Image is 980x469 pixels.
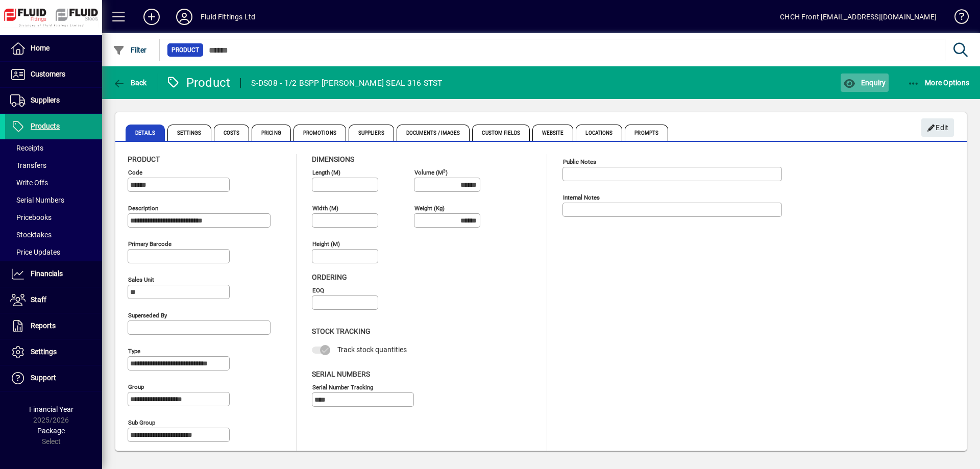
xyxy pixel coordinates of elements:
[843,79,886,87] span: Enquiry
[31,348,57,356] span: Settings
[10,213,52,221] span: Pricebooks
[5,62,102,87] a: Customers
[5,365,102,391] a: Support
[5,243,102,261] a: Price Updates
[5,174,102,191] a: Write Offs
[126,125,165,141] span: Details
[31,70,65,78] span: Customers
[128,169,142,176] mat-label: Code
[128,419,155,426] mat-label: Sub group
[414,205,445,212] mat-label: Weight (Kg)
[5,157,102,174] a: Transfers
[113,46,147,54] span: Filter
[312,240,340,248] mat-label: Height (m)
[312,287,324,294] mat-label: EOQ
[168,8,201,26] button: Profile
[780,9,937,25] div: CHCH Front [EMAIL_ADDRESS][DOMAIN_NAME]
[293,125,346,141] span: Promotions
[128,383,144,390] mat-label: Group
[947,2,967,35] a: Knowledge Base
[10,161,46,169] span: Transfers
[10,196,64,204] span: Serial Numbers
[31,44,50,52] span: Home
[472,125,529,141] span: Custom Fields
[841,73,888,92] button: Enquiry
[31,269,63,278] span: Financials
[37,427,65,435] span: Package
[563,194,600,201] mat-label: Internal Notes
[5,226,102,243] a: Stocktakes
[31,96,60,104] span: Suppliers
[102,73,158,92] app-page-header-button: Back
[29,405,73,413] span: Financial Year
[921,118,954,137] button: Edit
[312,327,371,335] span: Stock Tracking
[128,240,171,248] mat-label: Primary barcode
[128,276,154,283] mat-label: Sales unit
[312,370,370,378] span: Serial Numbers
[5,261,102,287] a: Financials
[312,273,347,281] span: Ordering
[135,8,168,26] button: Add
[110,41,150,59] button: Filter
[625,125,668,141] span: Prompts
[251,75,442,91] div: S-DS08 - 1/2 BSPP [PERSON_NAME] SEAL 316 STST
[5,191,102,209] a: Serial Numbers
[110,73,150,92] button: Back
[927,119,949,136] span: Edit
[113,79,147,87] span: Back
[166,75,231,91] div: Product
[214,125,250,141] span: Costs
[31,295,46,304] span: Staff
[128,348,140,355] mat-label: Type
[576,125,622,141] span: Locations
[5,313,102,339] a: Reports
[397,125,470,141] span: Documents / Images
[563,158,596,165] mat-label: Public Notes
[443,168,446,173] sup: 3
[337,345,407,354] span: Track stock quantities
[312,155,354,163] span: Dimensions
[252,125,291,141] span: Pricing
[31,322,56,330] span: Reports
[10,231,52,239] span: Stocktakes
[312,383,373,390] mat-label: Serial Number tracking
[128,312,167,319] mat-label: Superseded by
[349,125,394,141] span: Suppliers
[5,36,102,61] a: Home
[171,45,199,55] span: Product
[5,88,102,113] a: Suppliers
[167,125,211,141] span: Settings
[908,79,970,87] span: More Options
[10,248,60,256] span: Price Updates
[905,73,972,92] button: More Options
[312,169,340,176] mat-label: Length (m)
[5,287,102,313] a: Staff
[5,139,102,157] a: Receipts
[128,205,158,212] mat-label: Description
[31,374,56,382] span: Support
[31,122,60,130] span: Products
[532,125,574,141] span: Website
[414,169,448,176] mat-label: Volume (m )
[10,144,43,152] span: Receipts
[128,155,160,163] span: Product
[5,209,102,226] a: Pricebooks
[312,205,338,212] mat-label: Width (m)
[5,339,102,365] a: Settings
[10,179,48,187] span: Write Offs
[201,9,255,25] div: Fluid Fittings Ltd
